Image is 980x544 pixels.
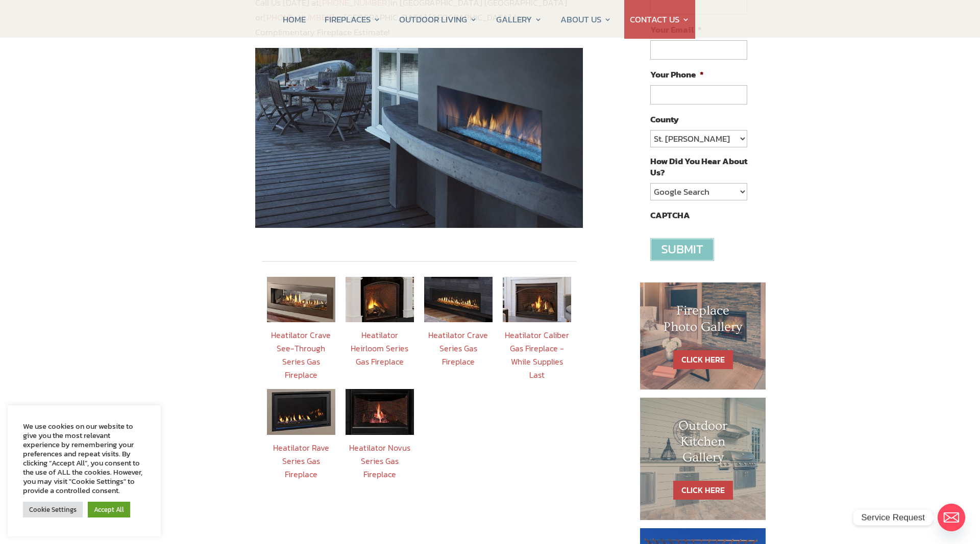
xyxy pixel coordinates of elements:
h1: Outdoor Kitchen Gallery [660,418,745,471]
img: Crave60_GettyImages-151573744_sideregister_195x177 [424,277,493,322]
a: Heatilator Novus Series Gas Fireplace [349,442,410,480]
label: County [650,114,679,125]
div: We use cookies on our website to give you the most relevant experience by remembering your prefer... [23,422,145,495]
a: CLICK HERE [673,481,733,500]
img: HTL-gasFP-Crave48ST-Illusion-AmberGlass-Logs-195x177 [267,277,335,322]
img: HTL_Rave32_195x177 [267,389,335,434]
a: Heatilator Caliber Gas Fireplace - While Supplies Last [505,329,569,381]
a: Heatilator Crave Series Gas Fireplace [428,329,488,368]
a: Heatilator Crave See-Through Series Gas Fireplace [271,329,331,381]
label: How Did You Hear About Us? [650,156,747,178]
img: HTL_gasFP_Heirloom36-NB_195x177 [346,277,414,322]
a: Heatilator Rave Series Gas Fireplace [273,442,329,480]
h1: Fireplace Photo Gallery [660,303,745,340]
a: Accept All [88,502,130,517]
label: Your Phone [650,69,704,80]
a: Heatilator Heirloom Series Gas Fireplace [351,329,408,368]
img: HTL-Novus-42in-gas-fireplace_195x177 [346,389,414,434]
a: CLICK HERE [673,350,733,369]
label: CAPTCHA [650,210,690,221]
a: Email [938,504,965,531]
img: 14_CAL42X-WB_BronzeCam-Front_2977_195x155 [503,277,571,322]
a: Cookie Settings [23,502,83,517]
input: Submit [650,238,714,261]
